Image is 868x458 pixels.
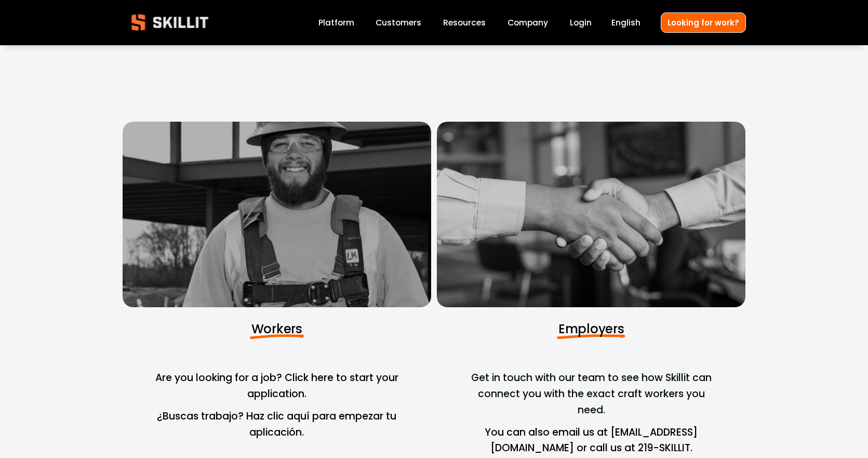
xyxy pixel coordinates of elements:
a: folder dropdown [443,16,486,30]
a: Customers [376,16,421,30]
a: Platform [318,16,354,30]
span: Get in touch with our team to see how Skillit can connect you with the exact craft workers you need. [471,371,714,416]
span: Workers [251,320,302,337]
span: You can also email us at [EMAIL_ADDRESS][DOMAIN_NAME] or call us at 219-SKILLIT. [485,425,698,455]
a: Company [508,16,548,30]
a: Looking for work? [661,12,746,33]
span: ¿Buscas trabajo? Haz clic aquí para empezar tu aplicación. [157,409,399,439]
span: Resources [443,17,486,29]
a: Login [570,16,592,30]
img: Skillit [123,7,217,38]
div: language picker [611,16,640,30]
span: Employers [558,320,624,337]
span: Are you looking for a job? Click here to start your application. [155,371,401,401]
span: English [611,17,640,29]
